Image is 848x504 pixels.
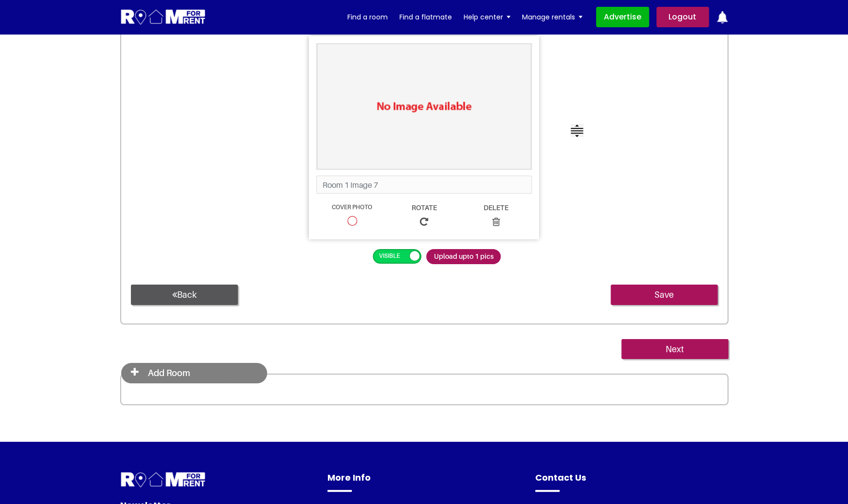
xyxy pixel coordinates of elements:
a: Rotate [388,204,460,232]
img: ic-notification [716,11,728,23]
img: Room For Rent [120,471,206,489]
span: Cover Photo [332,204,372,216]
a: Logout [656,7,709,27]
a: Manage rentals [522,10,582,24]
img: Logo for Room for Rent, featuring a welcoming design with a house icon and modern typography [120,8,206,26]
input: Next [621,339,728,360]
a: Help center [464,10,510,24]
span: Upload upto 1 pics [426,249,501,264]
h4: Add Room [141,363,233,383]
h4: More Info [327,471,521,492]
input: Save [611,285,718,305]
a: Advertise [596,7,649,27]
img: Room 1 Image 7 [317,44,531,169]
input: Room 1 Image 7 [316,176,532,194]
span: Delete [460,204,532,217]
a: Find a room [347,10,388,24]
a: Find a flatmate [399,10,452,24]
a: Back [131,285,238,305]
a: Delete [460,204,532,232]
h4: Contact Us [535,471,728,492]
span: Rotate [388,204,460,217]
img: img-icon [571,124,583,137]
